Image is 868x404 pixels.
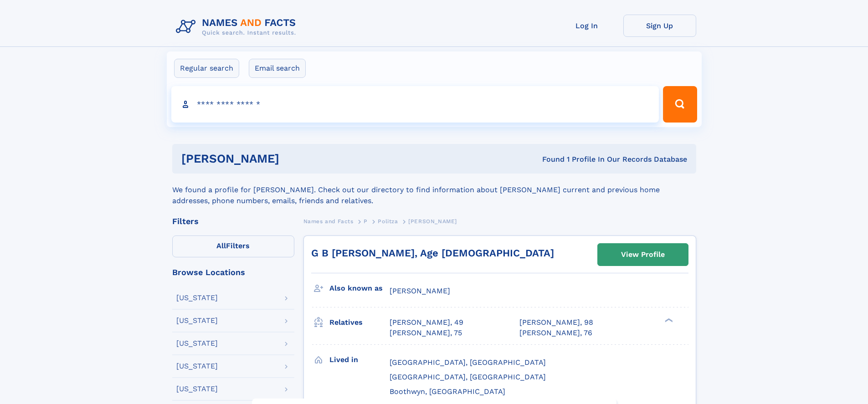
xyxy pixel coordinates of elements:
[181,153,411,164] h1: [PERSON_NAME]
[172,235,294,257] label: Filters
[176,385,218,393] div: [US_STATE]
[519,317,593,327] a: [PERSON_NAME], 98
[519,328,592,338] a: [PERSON_NAME], 76
[390,387,505,396] span: Boothwyn, [GEOGRAPHIC_DATA]
[390,286,450,295] span: [PERSON_NAME]
[621,244,665,265] div: View Profile
[176,340,218,347] div: [US_STATE]
[171,86,659,123] input: search input
[172,268,294,276] div: Browse Locations
[663,317,673,323] div: ❯
[390,317,463,327] a: [PERSON_NAME], 49
[216,241,226,250] span: All
[390,373,546,381] span: [GEOGRAPHIC_DATA], [GEOGRAPHIC_DATA]
[623,15,696,37] a: Sign Up
[329,352,390,368] h3: Lived in
[390,358,546,367] span: [GEOGRAPHIC_DATA], [GEOGRAPHIC_DATA]
[663,86,697,123] button: Search Button
[174,59,239,78] label: Regular search
[311,247,554,259] a: G B [PERSON_NAME], Age [DEMOGRAPHIC_DATA]
[172,217,294,225] div: Filters
[176,363,218,370] div: [US_STATE]
[329,281,390,296] h3: Also known as
[550,15,623,37] a: Log In
[598,244,688,266] a: View Profile
[390,328,462,338] a: [PERSON_NAME], 75
[329,315,390,330] h3: Relatives
[364,215,368,227] a: P
[378,215,398,227] a: Politza
[172,15,303,39] img: Logo Names and Facts
[364,218,368,225] span: P
[303,215,354,227] a: Names and Facts
[176,317,218,324] div: [US_STATE]
[408,218,457,225] span: [PERSON_NAME]
[378,218,398,225] span: Politza
[411,154,687,164] div: Found 1 Profile In Our Records Database
[249,59,306,78] label: Email search
[176,294,218,302] div: [US_STATE]
[172,174,696,206] div: We found a profile for [PERSON_NAME]. Check out our directory to find information about [PERSON_N...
